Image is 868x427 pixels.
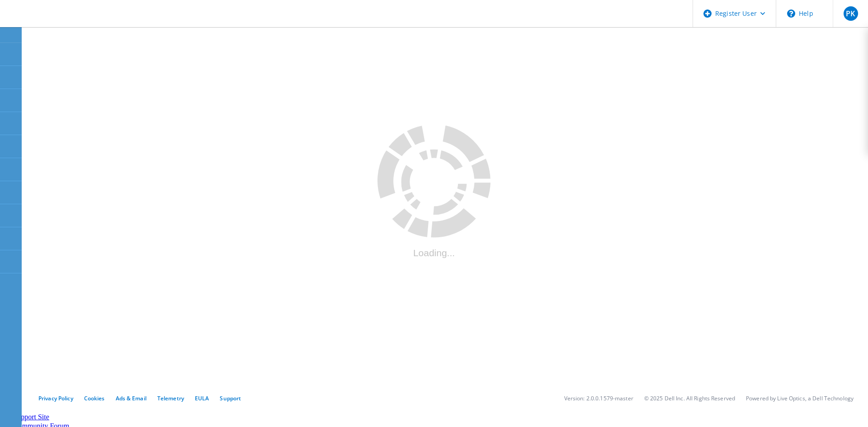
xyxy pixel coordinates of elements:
[116,394,146,402] a: Ads & Email
[195,394,209,402] a: EULA
[84,394,105,402] a: Cookies
[746,394,854,402] li: Powered by Live Optics, a Dell Technology
[644,394,735,402] li: © 2025 Dell Inc. All Rights Reserved
[564,394,633,402] li: Version: 2.0.0.1579-master
[13,413,49,421] a: Support Site
[157,394,184,402] a: Telemetry
[787,9,795,18] svg: \n
[220,394,241,402] a: Support
[38,394,73,402] a: Privacy Policy
[377,248,491,258] div: Loading...
[846,10,855,17] span: PK
[9,18,106,25] a: Live Optics Dashboard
